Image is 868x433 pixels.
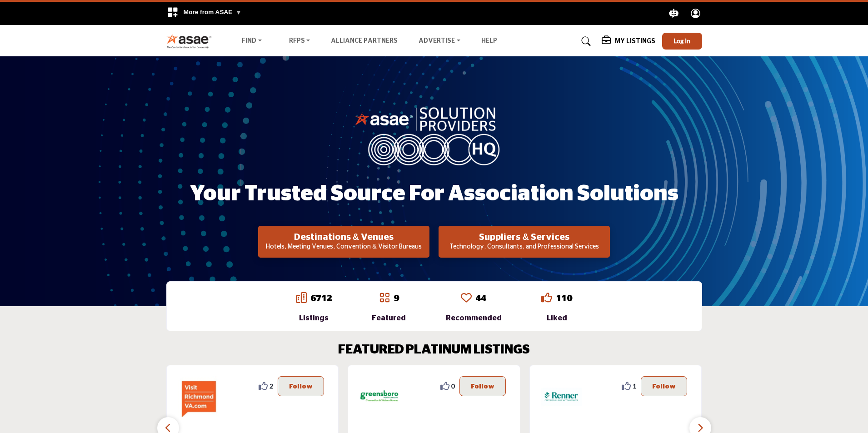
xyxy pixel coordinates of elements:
[459,376,506,396] button: Follow
[441,243,607,252] p: Technology, Consultants, and Professional Services
[573,34,597,49] a: Search
[556,294,572,303] a: 110
[439,226,610,258] button: Suppliers & Services Technology, Consultants, and Professional Services
[633,381,636,391] span: 1
[541,313,572,324] div: Liked
[178,376,219,417] img: Richmond Region Tourism
[283,35,317,48] a: RFPs
[541,292,552,303] i: Go to Liked
[451,381,455,391] span: 0
[641,376,687,396] button: Follow
[261,232,427,243] h2: Destinations & Venues
[190,180,678,208] h1: Your Trusted Source for Association Solutions
[446,313,502,324] div: Recommended
[541,376,582,417] img: Renner and Company CPA PC
[412,35,467,48] a: Advertise
[269,381,273,391] span: 2
[166,34,217,49] img: Site Logo
[235,35,268,48] a: Find
[261,243,427,252] p: Hotels, Meeting Venues, Convention & Visitor Bureaus
[394,294,399,303] a: 9
[372,313,406,324] div: Featured
[615,37,655,45] h5: My Listings
[602,36,655,47] div: My Listings
[310,294,332,303] a: 6712
[161,2,247,25] div: More from ASAE
[673,37,690,45] span: Log In
[481,38,497,44] a: Help
[359,376,400,417] img: Greensboro Area CVB
[258,226,429,258] button: Destinations & Venues Hotels, Meeting Venues, Convention & Visitor Bureaus
[354,105,514,165] img: image
[461,292,472,305] a: Go to Recommended
[338,343,530,358] h2: FEATURED PLATINUM LISTINGS
[331,38,398,44] a: Alliance Partners
[662,33,702,50] button: Log In
[289,381,313,391] p: Follow
[652,381,676,391] p: Follow
[296,313,332,324] div: Listings
[278,376,324,396] button: Follow
[441,232,607,243] h2: Suppliers & Services
[475,294,486,303] a: 44
[471,381,494,391] p: Follow
[184,9,242,15] span: More from ASAE
[379,292,390,305] a: Go to Featured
